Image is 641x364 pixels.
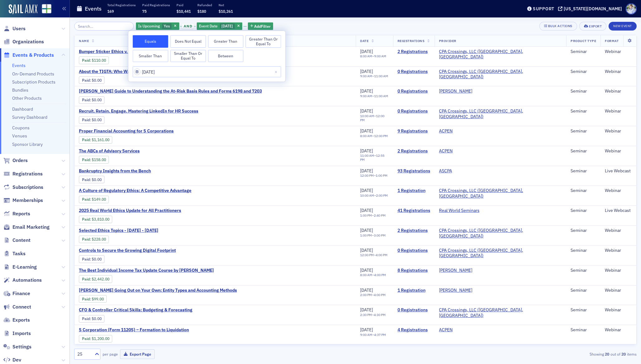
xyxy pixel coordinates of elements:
span: Surgent's Going Out on Your Own: Entity Types and Accounting Methods [79,288,237,293]
a: View Homepage [37,4,51,15]
time: 12:00 PM [360,173,374,178]
a: CPA Crossings, LLC ([GEOGRAPHIC_DATA], [GEOGRAPHIC_DATA]) [439,307,562,318]
div: Seminar [571,288,596,293]
time: 2:40 PM [374,213,386,218]
a: Paid [82,98,90,102]
div: – [360,174,388,178]
span: [DATE] [360,228,373,233]
span: $0.00 [92,78,102,83]
span: Events & Products [12,52,54,59]
span: and [182,24,194,29]
span: CPA Crossings, LLC (Rochester, MI) [439,248,562,259]
a: E-Learning [3,264,37,271]
div: Live Webcast [605,168,632,174]
a: Paid [82,336,90,341]
a: ACPEN [439,148,453,154]
span: [DATE] [360,168,373,174]
span: Yes [164,23,170,28]
button: AddFilter [248,22,273,30]
span: Registrations [12,170,43,177]
span: CPA Crossings, LLC (Rochester, MI) [439,49,562,60]
span: E-Learning [12,264,37,271]
a: The ABCs of Advisory Services [79,148,184,154]
div: Seminar [571,148,596,154]
div: – [360,273,386,277]
span: CPA Crossings, LLC (Rochester, MI) [439,69,562,80]
a: Paid [82,197,90,202]
span: Controls to Secure the Growing Digital Footprint [79,248,184,253]
span: $1,161.00 [92,137,109,142]
a: Registrations [3,170,43,177]
input: Search… [74,22,134,31]
a: 2 Registrations [398,228,430,233]
time: 1:00 PM [360,213,372,218]
span: [DATE] [360,128,373,134]
a: Connect [3,304,31,310]
span: $158.00 [92,157,106,162]
img: SailAMX [9,4,37,14]
div: – [360,54,386,58]
input: MM/DD/YYYY [133,66,281,77]
div: Seminar [571,248,596,253]
span: : [82,237,92,242]
div: [US_STATE][DOMAIN_NAME] [564,6,622,12]
span: $0.00 [92,177,102,182]
a: [PERSON_NAME] [439,89,472,94]
time: 9:00 AM [360,74,372,78]
a: Automations [3,277,42,284]
a: Dev [3,357,21,363]
a: Exports [3,317,30,323]
p: Net [219,3,233,7]
a: Real World Seminars [439,208,480,213]
span: : [82,257,92,261]
a: CPA Crossings, LLC ([GEOGRAPHIC_DATA], [GEOGRAPHIC_DATA]) [439,49,562,60]
span: [DATE] [360,188,373,193]
a: 1 Registration [398,188,430,194]
button: and [180,24,196,29]
time: 1:00 PM [360,233,372,237]
a: Subscription Products [12,79,55,85]
span: Finance [12,290,30,297]
div: – [360,114,388,122]
div: Paid: 1 - $14900 [79,196,109,203]
div: Yes [136,22,179,30]
button: Between [208,50,243,62]
a: Paid [82,58,90,63]
span: [DATE] [360,69,373,74]
a: 1 Registration [398,288,430,293]
div: – [360,154,388,162]
a: 0 Registrations [398,89,430,94]
button: Greater Than or Equal To [246,35,281,48]
span: Profile [626,3,637,14]
div: Paid: 0 - $0 [79,116,104,124]
div: Support [533,6,554,12]
div: Bulk Actions [548,24,572,28]
a: ACPEN [439,128,453,134]
a: Tasks [3,250,26,257]
div: Webinar [605,69,632,74]
a: New Event [609,23,637,28]
time: 2:00 PM [376,193,388,198]
div: Paid: 2 - $11000 [79,56,109,64]
span: ASCPA [439,168,478,174]
span: Surgent's Guide to Understanding the At‑Risk Basis Rules and Forms 6198 and 7203 [79,89,262,94]
div: Webinar [605,148,632,154]
div: – [360,74,388,78]
span: $3,810.00 [92,217,109,222]
a: Venues [12,133,27,139]
time: 1:00 PM [376,173,388,178]
a: [PERSON_NAME] [439,268,472,273]
a: Bankruptcy Insights from the Bench [79,168,184,174]
a: Email Marketing [3,224,50,231]
a: Organizations [3,38,44,45]
div: Paid: 2 - $22800 [79,236,109,243]
div: – [360,213,386,218]
div: Seminar [571,268,596,273]
a: Settings [3,343,31,350]
a: [PERSON_NAME] Going Out on Your Own: Entity Types and Accounting Methods [79,288,237,293]
span: $10,441 [176,9,191,14]
div: Seminar [571,168,596,174]
div: Export [589,25,602,28]
span: $0.00 [92,98,102,102]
